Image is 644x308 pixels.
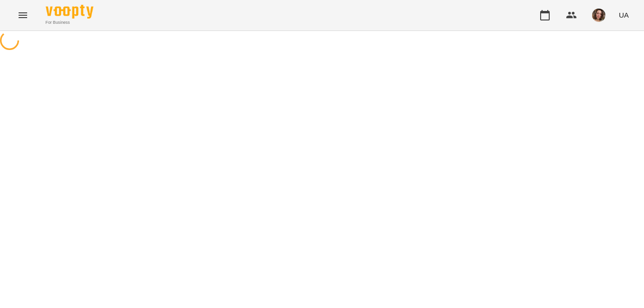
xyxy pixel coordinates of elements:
[46,5,93,19] img: Voopty Logo
[46,20,93,26] span: For Business
[619,10,629,20] span: UA
[615,6,633,24] button: UA
[592,9,605,22] img: 15232f8e2fb0b95b017a8128b0c4ecc9.jpg
[11,4,34,27] button: Menu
